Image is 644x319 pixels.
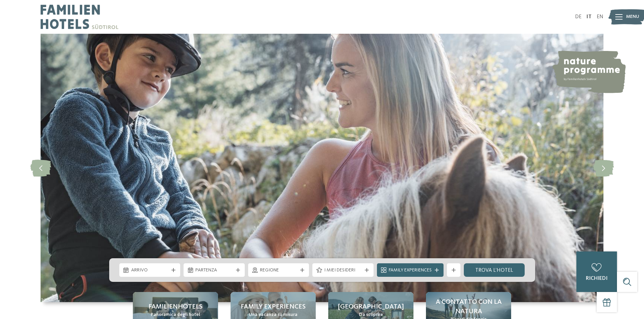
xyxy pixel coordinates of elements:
[41,34,603,302] img: Family hotel Alto Adige: the happy family places!
[586,276,607,281] span: richiedi
[249,312,297,318] span: Una vacanza su misura
[464,263,525,277] a: trova l’hotel
[576,251,617,292] a: richiedi
[389,267,432,274] span: Family Experiences
[131,267,169,274] span: Arrivo
[359,312,383,318] span: Da scoprire
[195,267,233,274] span: Partenza
[575,14,581,20] a: DE
[151,312,200,318] span: Panoramica degli hotel
[626,14,639,20] span: Menu
[338,302,404,312] span: [GEOGRAPHIC_DATA]
[148,302,202,312] span: Familienhotels
[587,14,592,20] a: IT
[433,297,504,316] span: A contatto con la natura
[551,51,626,93] img: nature programme by Familienhotels Südtirol
[241,302,306,312] span: Family experiences
[260,267,297,274] span: Regione
[597,14,603,20] a: EN
[324,267,362,274] span: I miei desideri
